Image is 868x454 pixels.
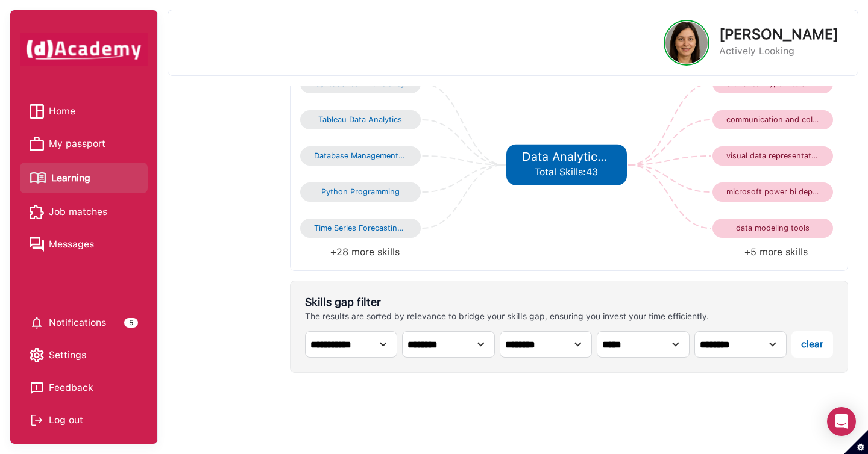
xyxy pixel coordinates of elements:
[51,169,90,187] span: Learning
[628,165,711,228] g: Edge from 5 to 10
[305,296,709,309] div: Skills gap filter
[827,407,856,436] div: Open Intercom Messenger
[719,44,838,58] p: Actively Looking
[49,102,75,120] span: Home
[30,137,44,151] img: My passport icon
[124,318,138,328] div: 5
[49,135,105,153] span: My passport
[422,120,505,165] g: Edge from 1 to 5
[422,165,505,192] g: Edge from 3 to 5
[20,33,148,66] img: dAcademy
[719,27,838,42] p: [PERSON_NAME]
[49,235,94,253] span: Messages
[422,84,505,165] g: Edge from 0 to 5
[305,311,709,322] div: The results are sorted by relevance to bridge your skills gap, ensuring you invest your time effi...
[49,203,107,221] span: Job matches
[300,244,569,261] li: +28 more skills
[801,336,823,353] div: clear
[30,348,44,362] img: setting
[49,314,106,332] span: Notifications
[569,244,838,261] li: +5 more skills
[628,156,711,165] g: Edge from 5 to 8
[30,205,44,219] img: Job matches icon
[30,167,46,188] img: Learning icon
[30,413,44,428] img: Log out
[422,165,505,228] g: Edge from 4 to 5
[791,331,833,358] button: clear
[628,165,711,192] g: Edge from 5 to 9
[30,135,138,153] a: My passport iconMy passport
[30,411,138,429] div: Log out
[30,237,44,252] img: Messages icon
[30,379,138,397] a: Feedback
[665,22,708,64] img: Profile
[30,167,138,188] a: Learning iconLearning
[422,156,505,165] g: Edge from 2 to 5
[30,203,138,221] a: Job matches iconJob matches
[628,120,711,165] g: Edge from 5 to 7
[726,187,819,197] div: microsoft power bi deployment solutions
[49,346,86,364] span: Settings
[30,104,44,119] img: Home icon
[30,316,44,330] img: setting
[726,115,819,125] div: communication and collaboration abilities
[726,223,819,233] div: data modeling tools
[535,166,598,178] span: Total Skills: 43
[844,430,868,454] button: Set cookie preferences
[522,149,611,164] h5: Data Analytics Manager
[628,84,711,165] g: Edge from 5 to 6
[30,102,138,120] a: Home iconHome
[30,235,138,253] a: Messages iconMessages
[30,381,44,395] img: feedback
[314,223,407,233] div: Time Series Forecasting and Modeling
[314,115,407,125] div: Tableau Data Analytics
[726,151,819,161] div: visual data representation
[314,151,407,161] div: Database Management and SQL Skills
[314,187,407,197] div: Python Programming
